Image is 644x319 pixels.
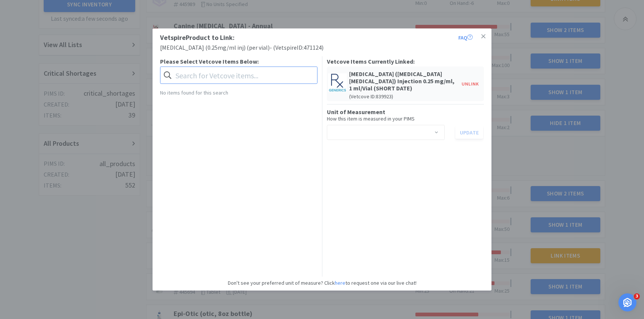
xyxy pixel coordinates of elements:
[160,89,317,97] p: No items found for this search
[349,93,458,99] h6: (Vetcove ID: 839923 )
[458,78,483,89] button: Unlink
[327,115,484,122] h6: How this item is measured in your PIMS
[160,58,317,65] h5: Please Select Vetcove Items Below:
[349,70,458,92] h5: [MEDICAL_DATA] ([MEDICAL_DATA] [MEDICAL_DATA]) Injection 0.25 mg/ml, 1 ml/Vial (SHORT DATE)
[335,279,345,286] a: here
[160,32,235,43] div: Vetspire Product to Link:
[634,293,640,299] span: 3
[618,293,636,311] iframe: Intercom live chat
[458,34,473,41] a: FAQ
[160,67,317,84] input: Search for Vetcove items...
[228,279,417,287] h6: Don't see your preferred unit of measure? Click to request one via our live chat!
[160,43,484,53] div: [MEDICAL_DATA] (0.25mg/ml inj) (per vial) - ( Vetspire ID: 471124 )
[328,73,347,92] img: f48014a9af0b4bddb28367496d6d42df_558497.jpeg
[327,58,415,65] h5: Vetcove Items Currently Linked:
[327,108,484,115] h5: Unit of Measurement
